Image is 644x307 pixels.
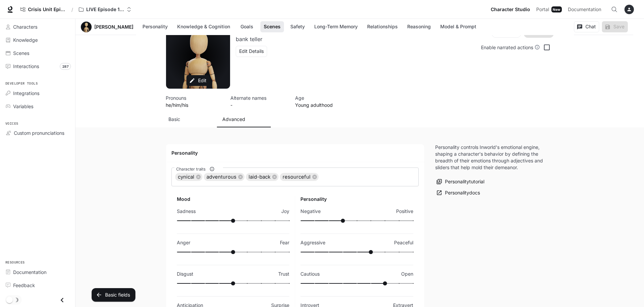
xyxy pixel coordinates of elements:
p: he/him/his [166,101,222,109]
a: Characters [3,21,72,33]
p: Alternate names [230,94,287,101]
p: Young adulthood [295,101,352,109]
button: Edit Details [236,46,267,57]
p: Age [295,94,352,101]
p: Aggressive [300,239,325,246]
button: Model & Prompt [437,21,480,32]
span: Documentation [568,5,601,14]
span: Character traits [176,166,205,172]
p: Pronouns [166,94,222,101]
div: Avatar image [166,25,230,89]
p: Sadness [177,208,196,215]
a: Documentation [3,266,72,278]
button: Open character details dialog [236,24,321,35]
button: Knowledge & Cognition [174,21,233,32]
a: Interactions [3,60,72,72]
p: Open [401,271,413,277]
a: Documentation [565,3,606,16]
span: adventurous [204,173,239,181]
a: PortalNew [534,3,565,16]
button: Open character details dialog [236,35,262,43]
span: Character Studio [491,5,530,14]
a: Variables [3,100,72,112]
p: Cautious [300,271,320,277]
span: resourceful [280,173,313,181]
p: Personality controls Inworld's emotional engine, shaping a character's behavior by defining the b... [435,144,543,171]
span: Integrations [13,90,39,97]
p: Positive [396,208,413,215]
button: Goals [236,21,258,32]
p: Basic [168,116,180,123]
button: Long-Term Memory [311,21,361,32]
p: Advanced [222,116,245,123]
p: Anger [177,239,190,246]
button: Open character details dialog [230,94,287,109]
button: Open character details dialog [295,94,352,109]
p: Fear [280,239,289,246]
div: New [551,6,562,12]
span: Crisis Unit Episode 1 [28,7,66,12]
a: Integrations [3,87,72,99]
button: Open workspace menu [76,3,134,16]
button: Personality [139,21,171,32]
button: Character traits [207,164,217,174]
p: bank teller [236,36,262,42]
span: cynical [175,173,197,181]
span: Feedback [13,282,35,289]
span: Documentation [13,269,46,276]
span: laid-back [246,173,273,181]
a: Custom pronunciations [3,127,72,139]
div: adventurous [204,173,245,181]
div: cynical [175,173,202,181]
div: resourceful [280,173,319,181]
p: Peaceful [394,239,413,246]
button: Close drawer [55,293,70,307]
a: Personalitydocs [435,187,482,198]
a: Feedback [3,279,72,291]
button: Open character details dialog [166,94,222,109]
span: 287 [60,63,71,70]
button: Relationships [364,21,401,32]
button: Safety [287,21,308,32]
button: Edit [187,75,210,86]
span: Dark mode toggle [6,296,13,303]
span: Scenes [13,50,29,57]
span: Portal [536,5,549,14]
a: [PERSON_NAME] [94,25,133,29]
a: Crisis Unit Episode 1 [18,3,69,16]
p: - [230,101,287,109]
a: Knowledge [3,34,72,46]
button: Open character avatar dialog [166,25,230,89]
span: Interactions [13,63,39,70]
button: Chat [574,21,599,32]
button: Reasoning [404,21,434,32]
a: Scenes [3,47,72,59]
div: Enable narrated actions [481,44,540,51]
a: Character Studio [488,3,533,16]
div: laid-back [246,173,279,181]
p: Trust [278,271,289,277]
p: Disgust [177,271,193,277]
span: Characters [13,23,37,30]
span: Custom pronunciations [14,129,64,136]
h6: Personality [300,196,413,203]
div: Avatar image [81,22,92,32]
button: Open Command Menu [608,3,621,16]
h6: Mood [177,196,289,203]
span: Variables [13,103,33,110]
button: Scenes [260,21,284,32]
span: Knowledge [13,36,38,43]
button: Personalitytutorial [435,176,486,187]
p: Joy [281,208,289,215]
button: Basic fields [92,288,135,302]
p: Negative [300,208,321,215]
p: LIVE Episode 1 - Crisis Unit [86,7,124,12]
div: / [69,6,76,13]
button: Open character avatar dialog [81,22,92,32]
h4: Personality [171,150,419,156]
